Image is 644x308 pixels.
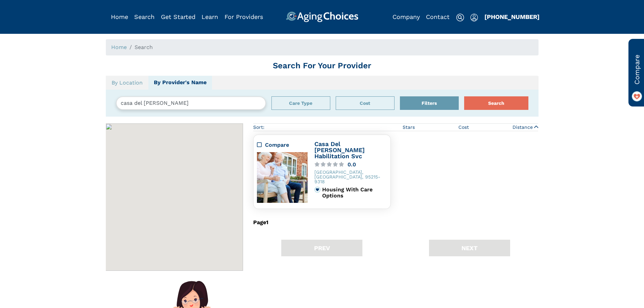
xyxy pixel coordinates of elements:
[336,96,395,110] button: Cost
[271,96,330,110] div: Popover trigger
[456,14,464,22] img: search-icon.svg
[265,141,308,149] div: Compare
[116,96,266,110] input: Enter the Name of the Provider
[161,13,195,20] a: Get Started
[148,76,212,90] a: By Provider's Name
[632,91,642,101] img: favorite_on.png
[135,44,153,50] span: Search
[253,124,264,131] div: Sort:
[201,13,218,20] a: Learn
[464,96,528,110] button: Search
[111,13,128,20] a: Home
[106,76,148,90] a: By Location
[348,162,356,167] div: 0.0
[286,11,358,22] img: AgingChoices
[403,124,415,131] span: Stars
[392,13,420,20] a: Company
[134,13,154,20] a: Search
[484,13,540,20] a: [PHONE_NUMBER]
[400,96,459,110] button: Filters
[257,141,308,149] div: Compare
[470,14,478,22] img: user-icon.svg
[253,216,268,229] div: Page 1
[429,240,510,256] button: NEXT
[336,96,395,110] div: Popover trigger
[111,44,127,50] a: Home
[426,13,450,20] a: Contact
[106,61,539,71] h1: Search For Your Provider
[470,11,478,22] div: Popover trigger
[314,162,387,167] a: 0.0
[632,54,642,85] span: Compare
[281,240,362,256] button: PREV
[400,96,459,110] div: Popover trigger
[224,13,263,20] a: For Providers
[314,187,320,193] img: primary.svg
[314,140,365,160] a: Casa Del [PERSON_NAME] Habilitation Svc
[512,124,533,131] span: Distance
[314,170,387,184] div: [GEOGRAPHIC_DATA], [GEOGRAPHIC_DATA], 95215-9318
[134,11,154,22] div: Popover trigger
[106,39,539,55] nav: breadcrumb
[458,124,469,131] span: Cost
[271,96,330,110] button: Care Type
[322,187,387,199] div: Housing With Care Options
